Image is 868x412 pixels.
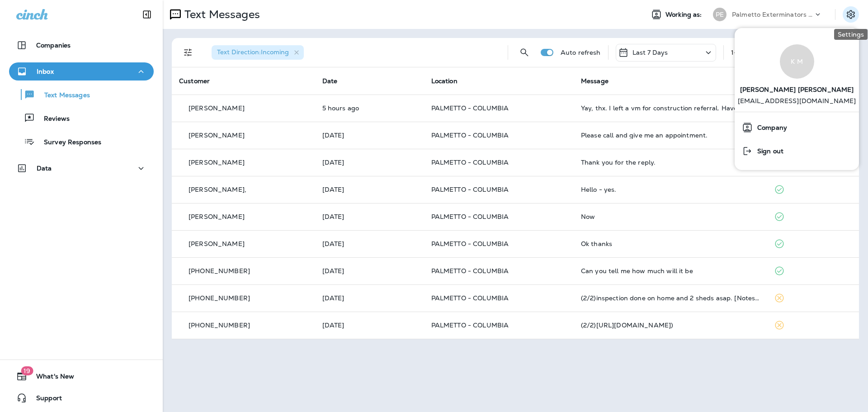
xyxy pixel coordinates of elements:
[189,213,245,220] p: [PERSON_NAME]
[189,294,250,302] p: [PHONE_NUMBER]
[731,49,741,56] div: 1 - 9
[181,8,260,21] p: Text Messages
[212,45,304,60] div: Text Direction:Incoming
[35,91,90,100] p: Text Messages
[9,85,154,104] button: Text Messages
[322,322,417,329] p: Sep 16, 2025 09:51 AM
[581,159,760,166] div: Thank you for the reply.
[581,294,760,302] div: (2/2)inspection done on home and 2 sheds asap. [Notes from LSA: (1) This customer has requested a...
[581,240,760,247] div: Ok thanks
[9,109,154,128] button: Reviews
[834,29,868,40] div: Settings
[738,97,856,112] p: [EMAIL_ADDRESS][DOMAIN_NAME]
[581,132,760,139] div: Please call and give me an appointment.
[843,6,859,23] button: Settings
[179,43,197,62] button: Filters
[322,132,417,139] p: Sep 20, 2025 12:41 PM
[9,62,154,81] button: Inbox
[322,77,338,85] span: Date
[431,185,509,194] span: PALMETTO - COLUMBIA
[713,8,726,21] div: PE
[780,44,814,79] div: K M
[322,267,417,275] p: Sep 18, 2025 11:09 AM
[632,49,668,56] p: Last 7 Days
[217,48,289,56] span: Text Direction : Incoming
[189,104,245,112] p: [PERSON_NAME]
[735,139,859,163] button: Sign out
[322,104,417,112] p: Sep 22, 2025 11:05 AM
[753,124,787,132] span: Company
[189,267,250,275] p: [PHONE_NUMBER]
[9,132,154,151] button: Survey Responses
[189,132,245,139] p: [PERSON_NAME]
[431,158,509,166] span: PALMETTO - COLUMBIA
[431,240,509,248] span: PALMETTO - COLUMBIA
[35,138,101,147] p: Survey Responses
[431,294,509,302] span: PALMETTO - COLUMBIA
[37,165,52,172] p: Data
[134,5,160,24] button: Collapse Sidebar
[735,116,859,139] button: Company
[322,213,417,220] p: Sep 18, 2025 06:40 PM
[581,322,760,329] div: (2/2)https://g.co/homeservices/f9G6W)
[431,131,509,139] span: PALMETTO - COLUMBIA
[322,294,417,302] p: Sep 17, 2025 12:44 PM
[561,49,601,56] p: Auto refresh
[581,77,609,85] span: Message
[431,213,509,221] span: PALMETTO - COLUMBIA
[735,35,859,112] a: K M[PERSON_NAME] [PERSON_NAME] [EMAIL_ADDRESS][DOMAIN_NAME]
[322,159,417,166] p: Sep 19, 2025 10:23 AM
[322,240,417,247] p: Sep 18, 2025 01:41 PM
[431,77,458,85] span: Location
[431,321,509,329] span: PALMETTO - COLUMBIA
[179,77,210,85] span: Customer
[21,366,33,375] span: 19
[581,104,760,112] div: Yay, thx. I left a vm for construction referral. Have a great day.
[732,11,813,18] p: Palmetto Exterminators LLC
[35,115,70,123] p: Reviews
[581,213,760,220] div: Now
[9,36,154,54] button: Companies
[189,240,245,247] p: [PERSON_NAME]
[189,159,245,166] p: [PERSON_NAME]
[27,373,74,384] span: What's New
[37,68,54,75] p: Inbox
[431,104,509,112] span: PALMETTO - COLUMBIA
[9,389,154,407] button: Support
[665,11,704,19] span: Working as:
[36,42,71,49] p: Companies
[322,186,417,193] p: Sep 19, 2025 08:26 AM
[189,186,246,193] p: [PERSON_NAME],
[27,394,62,405] span: Support
[9,159,154,177] button: Data
[581,186,760,193] div: Hello - yes.
[740,79,854,97] span: [PERSON_NAME] [PERSON_NAME]
[738,118,855,137] a: Company
[9,367,154,385] button: 19What's New
[189,322,250,329] p: [PHONE_NUMBER]
[515,43,533,62] button: Search Messages
[753,147,783,155] span: Sign out
[431,267,509,275] span: PALMETTO - COLUMBIA
[581,267,760,275] div: Can you tell me how much will it be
